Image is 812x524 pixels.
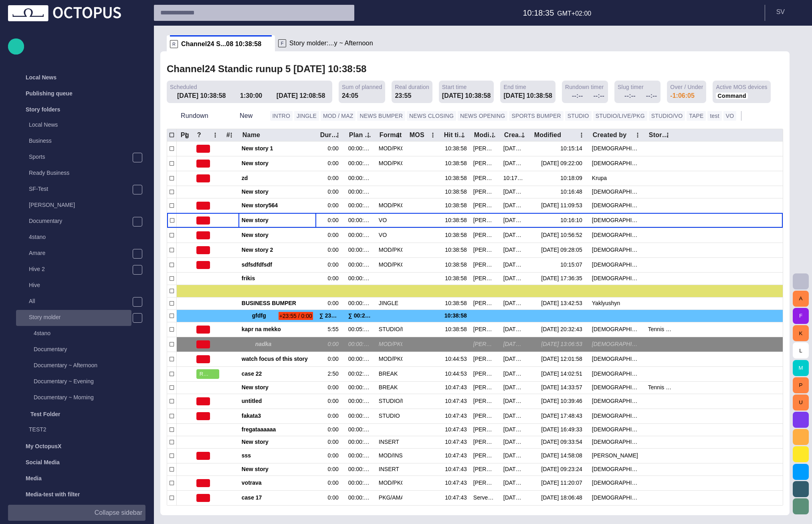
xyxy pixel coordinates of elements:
p: Documentary [29,217,62,225]
span: READY [200,370,210,378]
div: 10:38:58 [443,202,467,209]
div: sdfsdfdfsdf [242,258,313,272]
div: Vedra [592,326,642,333]
div: 0:00 [328,261,342,269]
span: New story 1 [242,145,313,152]
button: Rundown [167,109,222,123]
div: Vedra [592,426,642,433]
div: Documentary ~ Afternoon [18,358,145,374]
p: 4stano [29,233,46,241]
div: Vedra [592,246,642,254]
button: NEWS CLOSING [407,111,456,121]
button: Plan dur column menu [363,129,374,141]
div: 10:47:43 [443,397,467,405]
button: Pg column menu [180,129,192,141]
div: 11/08 09:22:00 [503,160,527,167]
p: All [29,297,35,305]
p: SF-Test [29,185,48,193]
div: 00:00:00:00 [348,275,372,282]
p: R [170,40,178,48]
button: STUDIO/LIVE/PKG [593,111,647,121]
div: 10:47:43 [443,412,467,420]
div: FStory molder:...y ~ Afternoon [275,35,383,51]
div: Vedra [592,231,642,239]
div: Petr Höhn (phohn) [473,326,497,333]
div: 10:17:35 [503,174,527,182]
div: 10:38:58 [443,216,467,224]
div: Grygoriy Yaklyushyn (gyaklyushyn) [473,299,497,307]
div: Martin Krupa (mkrupa) [473,188,497,196]
div: 0:00 [328,202,342,209]
p: Business [29,137,52,145]
div: MOD/PKG [379,261,402,269]
div: SF-Test [13,182,145,198]
div: gfdfg [242,310,275,322]
div: New story [242,213,313,228]
div: Local News [13,117,145,134]
h2: Channel24 Standic runup 5 [DATE] 10:38:58 [167,63,366,75]
div: 08/08 13:05:59 [503,299,527,307]
div: Stanislav Vedra (svedra) [473,216,497,224]
div: Documentary [13,214,145,230]
div: Hive 2 [13,262,145,278]
div: 08/08 13:42:53 [541,299,586,307]
div: Vedra [592,202,642,209]
div: Karel Petrak (kpetrak) [473,438,497,446]
p: Amare [29,249,45,257]
button: READY [196,367,219,381]
button: Story locations column menu [662,129,673,141]
div: 08/08 16:49:28 [503,426,527,433]
div: 08/08 15:54:21 [503,261,527,269]
div: 0:00 [328,246,342,254]
div: BREAK [379,384,398,391]
div: MOD/PKG [379,355,402,363]
div: Vedra [592,188,642,196]
div: Vedra [592,412,642,420]
div: Stanislav Vedra (svedra) [473,246,497,254]
div: 10:38:58 [443,310,467,322]
div: 00:00:00:00 [348,216,372,224]
button: L [793,342,809,358]
div: 10:44:53 [443,370,467,378]
span: untitled [242,397,313,405]
div: 10:38:58 [443,326,467,333]
div: Stanislav Vedra (svedra) [473,452,497,459]
div: 07/08 14:02:51 [541,370,586,378]
div: New story [242,382,313,394]
p: Documentary [34,345,67,353]
div: RChannel24 S...08 10:38:58 [167,35,275,51]
div: MOD/PKG [379,160,402,167]
div: 0:00 [328,216,342,224]
span: New story [242,231,313,239]
div: Stanislav Vedra (svedra) [473,160,497,167]
div: 0:00 [328,355,342,363]
div: 28/05 10:43:22 [503,326,527,333]
button: Command [716,93,747,99]
div: STUDIO/LIVE/PKG [379,326,402,333]
div: 00:00:00:00 [348,160,372,167]
button: JINGLE [294,111,319,121]
p: Publishing queue [26,89,73,97]
div: Vedra [592,261,642,269]
button: Format column menu [393,129,404,141]
div: 00:00:00:00 [348,340,372,348]
span: Channel24 S...08 10:38:58 [181,40,261,48]
div: 10:18:09 [561,174,586,182]
div: VO [379,216,387,224]
span: New story [242,384,313,391]
div: MOD/PKG [379,145,402,152]
div: Stanislav Vedra (svedra) [473,412,497,420]
button: M [793,360,809,376]
button: SPORTS BUMPER [509,111,563,121]
div: 08/08 17:36:35 [541,275,586,282]
div: 10:47:43 [443,426,467,433]
div: All [13,294,145,310]
div: 0:00 [328,384,342,391]
div: BUSINESS BUMPER [242,297,313,310]
div: Grygoriy Yaklyushyn (gyaklyushyn) [473,340,497,348]
div: 00:00:00:00 [348,145,372,152]
div: 10:16:48 [561,188,586,196]
button: MOS column menu [427,129,438,141]
button: K [793,325,809,341]
button: Modified column menu [576,129,587,141]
